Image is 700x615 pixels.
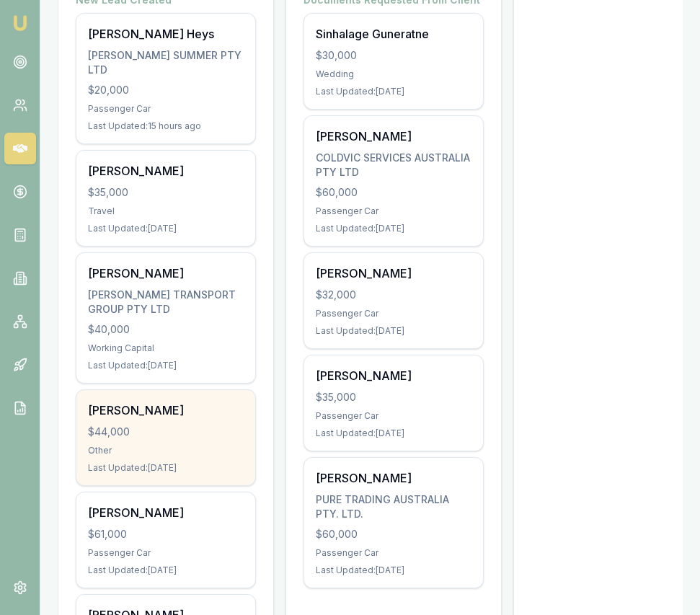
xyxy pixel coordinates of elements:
[88,342,244,354] div: Working Capital
[316,68,471,80] div: Wedding
[88,504,244,521] div: [PERSON_NAME]
[316,410,471,422] div: Passenger Car
[316,325,471,337] div: Last Updated: [DATE]
[88,547,244,559] div: Passenger Car
[88,25,244,43] div: [PERSON_NAME] Heys
[88,360,244,371] div: Last Updated: [DATE]
[316,48,471,63] div: $30,000
[316,205,471,217] div: Passenger Car
[316,527,471,541] div: $60,000
[88,445,244,456] div: Other
[316,288,471,302] div: $32,000
[316,492,471,521] div: PURE TRADING AUSTRALIA PTY. LTD.
[12,14,29,32] img: emu-icon-u.png
[88,402,244,419] div: [PERSON_NAME]
[88,565,244,576] div: Last Updated: [DATE]
[316,86,471,97] div: Last Updated: [DATE]
[316,565,471,576] div: Last Updated: [DATE]
[316,265,471,282] div: [PERSON_NAME]
[316,547,471,559] div: Passenger Car
[88,462,244,474] div: Last Updated: [DATE]
[316,428,471,439] div: Last Updated: [DATE]
[316,308,471,319] div: Passenger Car
[88,103,244,115] div: Passenger Car
[88,162,244,180] div: [PERSON_NAME]
[88,265,244,282] div: [PERSON_NAME]
[316,390,471,404] div: $35,000
[316,185,471,200] div: $60,000
[88,120,244,132] div: Last Updated: 15 hours ago
[88,527,244,541] div: $61,000
[88,185,244,200] div: $35,000
[316,367,471,384] div: [PERSON_NAME]
[88,83,244,97] div: $20,000
[88,48,244,77] div: [PERSON_NAME] SUMMER PTY LTD
[88,223,244,234] div: Last Updated: [DATE]
[88,425,244,439] div: $44,000
[88,288,244,317] div: [PERSON_NAME] TRANSPORT GROUP PTY LTD
[316,25,471,43] div: Sinhalage Guneratne
[88,205,244,217] div: Travel
[316,151,471,180] div: COLDVIC SERVICES AUSTRALIA PTY LTD
[316,469,471,487] div: [PERSON_NAME]
[88,322,244,337] div: $40,000
[316,223,471,234] div: Last Updated: [DATE]
[316,128,471,145] div: [PERSON_NAME]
